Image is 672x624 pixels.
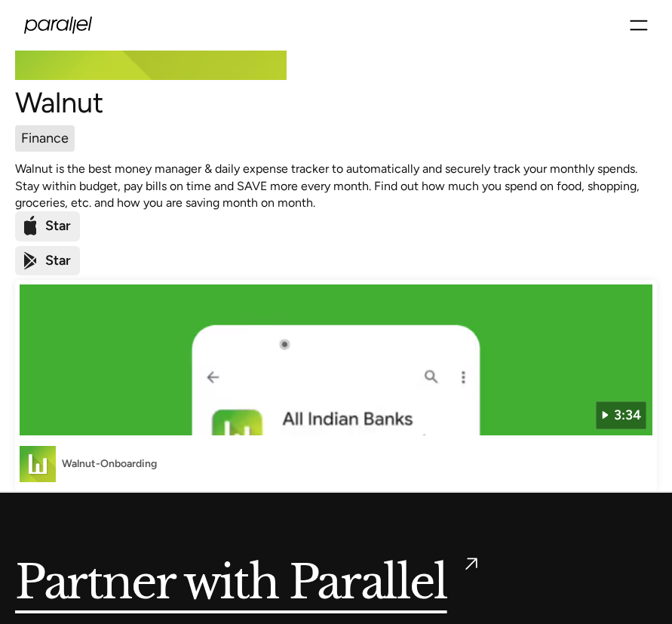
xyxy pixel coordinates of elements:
[62,456,157,472] div: Walnut-Onboarding
[614,405,641,426] div: 3:34
[630,12,648,38] div: menu
[15,553,657,614] a: Partner with Parallel
[15,161,657,211] p: Walnut is the best money manager & daily expense tracker to automatically and securely track your...
[24,17,92,34] a: home
[45,251,71,271] div: Star
[20,446,56,482] img: Walnut-Onboarding
[15,280,657,491] a: Walnut-Onboarding3:34Walnut-OnboardingWalnut-Onboarding
[15,125,75,152] a: Finance
[15,553,447,614] h5: Partner with Parallel
[45,216,71,236] div: Star
[20,284,652,435] img: Walnut-Onboarding
[21,128,69,149] div: Finance
[15,86,657,119] h1: Walnut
